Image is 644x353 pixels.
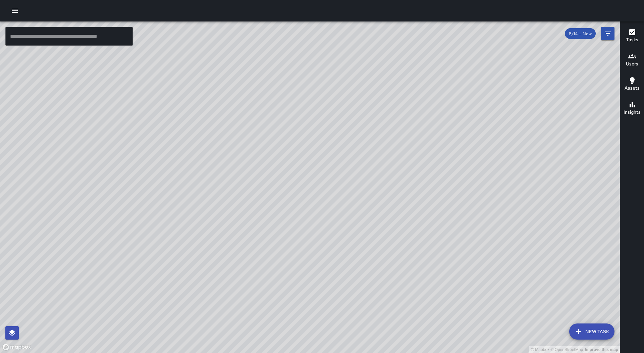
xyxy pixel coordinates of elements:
button: Users [620,48,644,72]
button: New Task [569,323,614,340]
h6: Insights [624,109,641,116]
button: Tasks [620,24,644,48]
h6: Tasks [626,36,638,44]
h6: Assets [625,85,640,92]
button: Insights [620,97,644,121]
span: 8/14 — Now [565,31,596,37]
h6: Users [626,60,638,68]
button: Filters [601,27,614,40]
button: Assets [620,72,644,97]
